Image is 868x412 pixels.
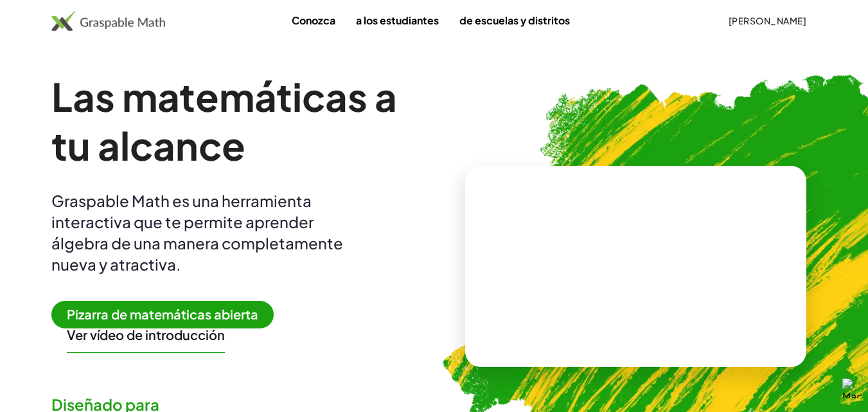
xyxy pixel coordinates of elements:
font: Ver vídeo de introducción [67,327,225,343]
a: a los estudiantes [346,8,449,32]
button: Ver vídeo de introducción [67,327,225,343]
font: de escuelas y distritos [459,13,570,27]
video: ¿Qué es esto? Es notación matemática dinámica. Esta notación desempeña un papel fundamental en có... [539,218,732,314]
a: de escuelas y distritos [449,8,580,32]
font: a los estudiantes [356,13,439,27]
font: [PERSON_NAME] [729,15,806,26]
a: Conozca [281,8,346,32]
font: Las matemáticas a tu alcance [51,72,397,169]
font: Pizarra de matemáticas abierta [67,306,258,322]
font: Graspable Math es una herramienta interactiva que te permite aprender álgebra de una manera compl... [51,191,343,274]
font: Conozca [292,13,335,27]
a: Pizarra de matemáticas abierta [51,309,284,322]
button: [PERSON_NAME] [718,9,817,32]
